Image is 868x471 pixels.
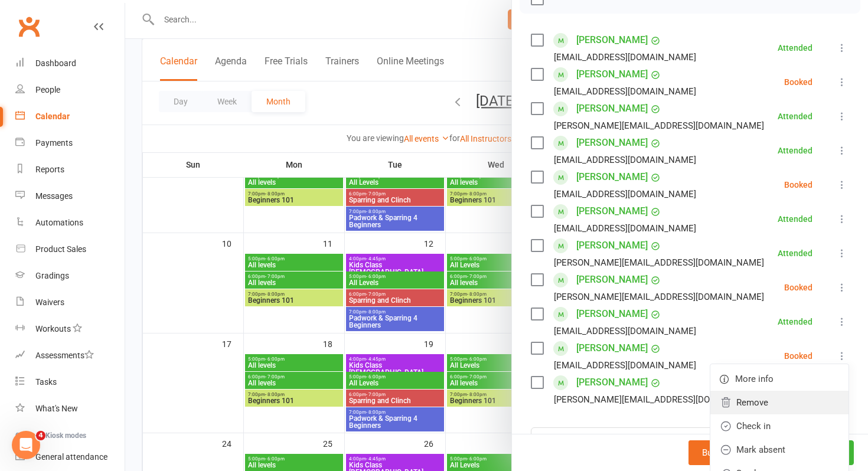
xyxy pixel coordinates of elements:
div: Payments [35,138,73,148]
span: More info [735,372,774,386]
a: [PERSON_NAME] [576,65,648,84]
a: [PERSON_NAME] [576,270,648,289]
div: People [35,85,60,94]
div: [EMAIL_ADDRESS][DOMAIN_NAME] [554,84,696,99]
a: [PERSON_NAME] [576,339,648,358]
a: [PERSON_NAME] [576,31,648,50]
a: [PERSON_NAME] [576,168,648,187]
a: Product Sales [15,236,125,263]
a: People [15,77,125,103]
a: More info [710,367,849,391]
input: Search to add attendees [531,427,849,452]
div: [EMAIL_ADDRESS][DOMAIN_NAME] [554,323,696,339]
a: Gradings [15,263,125,289]
a: Messages [15,183,125,210]
div: Workouts [35,324,71,333]
div: Waivers [35,297,64,307]
a: Payments [15,130,125,156]
a: Check in [710,414,849,438]
div: Reports [35,165,64,174]
div: [PERSON_NAME][EMAIL_ADDRESS][DOMAIN_NAME] [554,289,764,305]
div: Attended [778,249,812,257]
div: [EMAIL_ADDRESS][DOMAIN_NAME] [554,187,696,202]
div: [PERSON_NAME][EMAIL_ADDRESS][DOMAIN_NAME] [554,255,764,270]
div: [EMAIL_ADDRESS][DOMAIN_NAME] [554,50,696,65]
a: [PERSON_NAME] [576,373,648,392]
a: General attendance kiosk mode [15,444,125,470]
div: General attendance [35,452,107,462]
a: Mark absent [710,438,849,462]
div: Booked [784,283,812,292]
div: Attended [778,318,812,326]
span: 4 [36,431,45,440]
a: Workouts [15,316,125,342]
div: Booked [784,352,812,360]
div: [PERSON_NAME][EMAIL_ADDRESS][DOMAIN_NAME] [554,118,764,133]
div: Calendar [35,112,70,121]
a: Tasks [15,369,125,395]
a: Remove [710,391,849,414]
div: Tasks [35,377,57,387]
div: [EMAIL_ADDRESS][DOMAIN_NAME] [554,358,696,373]
div: [PERSON_NAME][EMAIL_ADDRESS][DOMAIN_NAME] [554,392,764,407]
a: Automations [15,210,125,236]
div: Booked [784,78,812,86]
a: [PERSON_NAME] [576,236,648,255]
div: Automations [35,218,83,227]
div: Attended [778,112,812,120]
a: What's New [15,395,125,422]
div: Booked [784,181,812,189]
a: [PERSON_NAME] [576,99,648,118]
a: [PERSON_NAME] [576,133,648,152]
a: [PERSON_NAME] [576,305,648,323]
div: Messages [35,191,73,201]
a: Waivers [15,289,125,316]
iframe: Intercom live chat [12,431,40,459]
div: Attended [778,215,812,223]
div: Dashboard [35,58,76,68]
div: Assessments [35,351,94,360]
div: [EMAIL_ADDRESS][DOMAIN_NAME] [554,152,696,168]
a: [PERSON_NAME] [576,202,648,221]
div: Attended [778,146,812,155]
button: Bulk add attendees [688,440,791,465]
div: [EMAIL_ADDRESS][DOMAIN_NAME] [554,221,696,236]
a: Clubworx [14,12,44,41]
a: Reports [15,156,125,183]
div: Product Sales [35,244,86,254]
a: Calendar [15,103,125,130]
div: Attended [778,44,812,52]
a: Dashboard [15,50,125,77]
a: Assessments [15,342,125,369]
div: Gradings [35,271,69,280]
div: What's New [35,404,78,413]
